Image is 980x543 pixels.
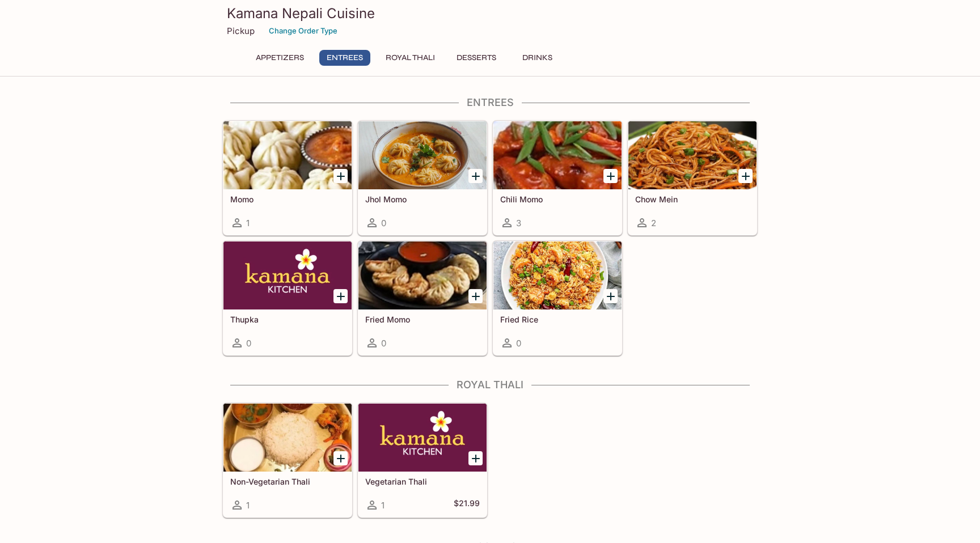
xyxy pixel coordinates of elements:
[365,315,480,324] h5: Fried Momo
[358,404,487,472] div: Vegetarian Thali
[493,241,622,309] div: Fried Rice
[358,121,487,235] a: Jhol Momo0
[493,121,622,189] div: Chili Momo
[516,338,521,349] span: 0
[603,289,618,303] button: Add Fried Rice
[493,241,622,355] a: Fried Rice0
[333,169,348,183] button: Add Momo
[379,50,441,66] button: Royal Thali
[223,121,352,235] a: Momo1
[516,218,521,228] span: 3
[603,169,618,183] button: Add Chili Momo
[628,121,757,189] div: Chow Mein
[358,121,487,189] div: Jhol Momo
[500,194,615,204] h5: Chili Momo
[450,50,502,66] button: Desserts
[381,338,386,349] span: 0
[223,121,352,189] div: Momo
[500,315,615,324] h5: Fried Rice
[223,404,352,472] div: Non-Vegetarian Thali
[635,194,750,204] h5: Chow Mein
[230,477,345,486] h5: Non-Vegetarian Thali
[365,194,480,204] h5: Jhol Momo
[227,26,255,36] p: Pickup
[223,241,352,309] div: Thupka
[333,289,348,303] button: Add Thupka
[223,403,352,517] a: Non-Vegetarian Thali1
[468,169,483,183] button: Add Jhol Momo
[381,500,385,511] span: 1
[651,218,656,228] span: 2
[454,498,480,512] h5: $21.99
[468,451,483,465] button: Add Vegetarian Thali
[222,379,758,391] h4: Royal Thali
[512,50,563,66] button: Drinks
[628,121,757,235] a: Chow Mein2
[264,22,343,40] button: Change Order Type
[381,218,386,228] span: 0
[738,169,753,183] button: Add Chow Mein
[468,289,483,303] button: Add Fried Momo
[230,194,345,204] h5: Momo
[250,50,310,66] button: Appetizers
[222,96,758,109] h4: Entrees
[358,241,487,309] div: Fried Momo
[365,477,480,486] h5: Vegetarian Thali
[246,338,251,349] span: 0
[223,241,352,355] a: Thupka0
[358,403,487,517] a: Vegetarian Thali1$21.99
[319,50,370,66] button: Entrees
[358,241,487,355] a: Fried Momo0
[230,315,345,324] h5: Thupka
[246,218,250,228] span: 1
[493,121,622,235] a: Chili Momo3
[333,451,348,465] button: Add Non-Vegetarian Thali
[227,5,753,22] h3: Kamana Nepali Cuisine
[246,500,250,511] span: 1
